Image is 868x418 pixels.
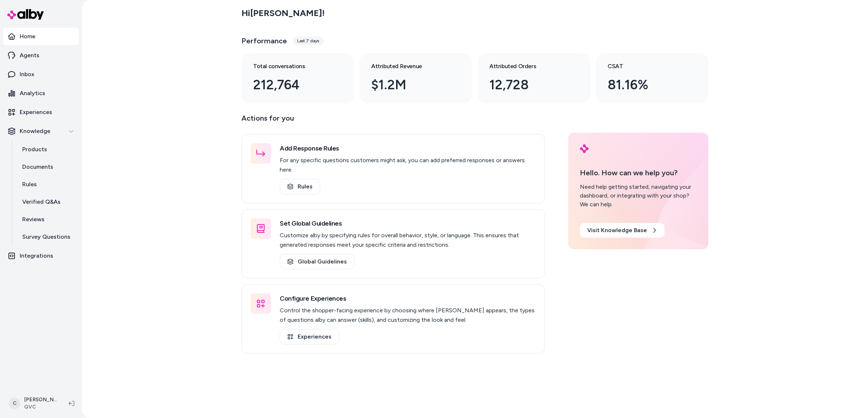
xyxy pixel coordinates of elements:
p: For any specific questions customers might ask, you can add preferred responses or answers here. [280,156,536,175]
h3: Attributed Orders [489,62,567,71]
div: Need help getting started, navigating your dashboard, or integrating with your shop? We can help. [580,183,697,209]
h3: Set Global Guidelines [280,218,536,228]
h3: Performance [241,36,287,46]
h3: CSAT [608,62,685,71]
p: Verified Q&As [22,198,61,206]
p: Knowledge [20,127,50,136]
div: Last 7 days [293,36,323,45]
p: Products [22,145,47,154]
a: Visit Knowledge Base [580,223,664,238]
div: 12,728 [489,75,567,95]
p: Agents [20,51,39,60]
h3: Configure Experiences [280,293,536,304]
a: Global Guidelines [280,254,354,269]
a: Integrations [3,247,79,265]
p: Integrations [20,251,53,260]
div: 81.16% [608,75,685,95]
a: Inbox [3,66,79,83]
a: Documents [15,158,79,176]
h3: Attributed Revenue [371,62,449,71]
a: Agents [3,47,79,64]
a: Rules [280,179,320,194]
p: Rules [22,180,37,189]
a: Analytics [3,85,79,102]
span: C [9,398,20,409]
p: Analytics [20,89,45,98]
p: Survey Questions [22,233,70,241]
a: Rules [15,176,79,193]
span: QVC [24,403,57,411]
img: alby Logo [7,9,44,20]
p: Reviews [22,215,44,224]
p: Customize alby by specifying rules for overall behavior, style, or language. This ensures that ge... [280,231,536,250]
div: $1.2M [371,75,449,95]
button: Knowledge [3,122,79,140]
img: alby Logo [580,144,589,153]
a: Experiences [280,329,339,344]
a: Home [3,28,79,45]
button: C[PERSON_NAME]QVC [4,392,63,415]
a: Attributed Revenue $1.2M [360,53,472,103]
p: Hello. How can we help you? [580,167,697,178]
p: Home [20,32,35,41]
h2: Hi [PERSON_NAME] ! [241,8,325,19]
p: Documents [22,163,53,171]
h3: Total conversations [253,62,330,71]
a: Total conversations 212,764 [241,53,354,103]
a: Experiences [3,103,79,121]
p: [PERSON_NAME] [24,396,57,403]
a: Attributed Orders 12,728 [478,53,590,103]
h3: Add Response Rules [280,143,536,153]
p: Control the shopper-facing experience by choosing where [PERSON_NAME] appears, the types of quest... [280,306,536,325]
a: Verified Q&As [15,193,79,211]
a: CSAT 81.16% [596,53,708,103]
div: 212,764 [253,75,330,95]
a: Products [15,141,79,158]
p: Inbox [20,70,34,79]
a: Reviews [15,211,79,228]
a: Survey Questions [15,228,79,246]
p: Actions for you [241,112,545,130]
p: Experiences [20,108,52,117]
